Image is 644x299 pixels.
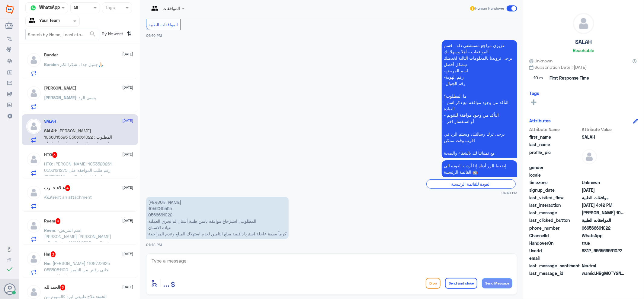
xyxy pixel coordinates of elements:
span: email [529,255,581,261]
span: [DATE] [123,284,133,290]
span: Bander [44,62,58,67]
span: First Response Time [549,75,589,81]
span: [PERSON_NAME] [44,95,77,100]
span: [DATE] [123,251,133,257]
span: : [PERSON_NAME] 1056015595 0566661022 المطلوب : استرجاع موافقة تامين طبية أسنان لم تجري العملية ع... [44,128,112,165]
span: Attribute Value [582,126,626,133]
span: SALAH [44,128,56,133]
span: HTO [44,161,52,166]
h5: Bander [44,52,58,58]
h6: Reachable [573,48,594,53]
span: SALAH [582,134,626,140]
span: last_interaction [529,202,581,208]
p: 6/10/2025, 4:40 PM [442,160,517,177]
span: 10 m [529,73,547,83]
span: 2025-10-06T13:40:11.892Z [582,187,626,193]
span: last_message_id [529,270,581,276]
img: defaultAdmin.png [26,86,41,101]
img: defaultAdmin.png [573,13,594,34]
span: locale [529,172,581,178]
span: الحمد [97,294,107,299]
span: gender [529,164,581,171]
img: defaultAdmin.png [26,52,41,68]
h5: HTO [44,152,57,158]
span: Unknown [529,58,553,64]
span: last_message [529,209,581,216]
span: profile_pic [529,149,581,163]
img: defaultAdmin.png [26,152,41,167]
img: defaultAdmin.png [582,149,597,164]
h6: Attributes [529,118,551,123]
img: whatsapp.png [29,3,38,12]
span: last_clicked_button [529,217,581,223]
span: : -اسم المريض [PERSON_NAME] [PERSON_NAME] -رقم الهوية 1119102505 -رقم الجوال 0553584401 - التأكد ... [44,228,112,258]
img: defaultAdmin.png [26,218,41,233]
span: 0 [582,263,626,269]
span: Hm [44,261,51,266]
span: [DATE] [123,185,133,190]
span: Attribute Name [529,126,581,133]
span: null [582,255,626,261]
span: Reem [44,228,56,233]
span: [DATE] [123,218,133,223]
span: ... [163,278,169,288]
span: HandoverOn [529,240,581,246]
span: null [582,172,626,178]
span: 3 [51,251,56,257]
img: yourTeam.svg [29,17,38,26]
span: 04:42 PM [146,243,162,247]
span: صلاح تركي الخالدي 1056015595 0566661022 المطلوب : استرجاع موافقة تامين طبية أسنان لم تجري العملية... [582,209,626,216]
button: Send and close [445,278,477,289]
span: موافقات الطبية [582,194,626,201]
span: 9812_966566661022 [582,247,626,254]
h5: الحمد لله [44,285,66,291]
button: Avatar [4,283,15,295]
span: By Newest [99,29,125,41]
i: ⇅ [127,29,132,39]
span: true [582,240,626,246]
span: [DATE] [123,85,133,90]
span: Human Handover [476,6,505,11]
span: search [89,30,96,38]
h5: SALAH [44,119,56,124]
span: signup_date [529,187,581,193]
span: sent an attachment [53,194,92,200]
span: [DATE] [123,52,133,57]
span: 2 [582,232,626,239]
span: 4 [56,218,61,224]
p: 6/10/2025, 4:40 PM [442,40,517,158]
span: 2025-10-06T13:42:06.561Z [582,202,626,208]
span: Subscription Date : [DATE] [529,64,638,70]
img: defaultAdmin.png [26,119,41,134]
span: [DATE] [123,118,133,123]
span: 04:40 PM [146,33,162,37]
button: ... [163,276,169,290]
span: الموافقات الطبية [582,217,626,223]
img: defaultAdmin.png [26,251,41,266]
span: last_name [529,141,581,148]
span: 04:40 PM [501,190,517,195]
span: : [PERSON_NAME] 1108732825 0558081100 جاني رفض من التأمين والمطلوب من الدكتور[PERSON_NAME] نساء و... [44,261,111,291]
span: : جميل جدا ، شكرا لكم🙏🏻 [58,62,104,67]
span: last_message_sentiment [529,263,581,269]
i: check [6,266,13,273]
input: Search by Name, Local etc… [26,29,99,40]
button: search [89,29,96,39]
span: 4 [65,185,70,191]
h5: Lana Shekhany [44,86,77,91]
span: first_name [529,134,581,140]
h5: Reem [44,218,61,224]
h6: Tags [529,90,539,96]
span: UserId [529,247,581,254]
p: 6/10/2025, 4:42 PM [146,197,289,239]
span: 3 [52,152,57,158]
span: [DATE] [123,152,133,157]
button: Drop [426,278,441,289]
h5: Hm [44,251,56,257]
span: الموافقات الطبية [149,22,178,27]
h5: SALAH [575,39,592,46]
button: Send Message [482,278,512,288]
span: phone_number [529,225,581,231]
span: wamid.HBgMOTY2NTY2NjYxMDIyFQIAEhgUM0FBRjc3NzlEMUM2RkRDMjI2MjIA [582,270,626,276]
span: عـلاء [44,194,53,200]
